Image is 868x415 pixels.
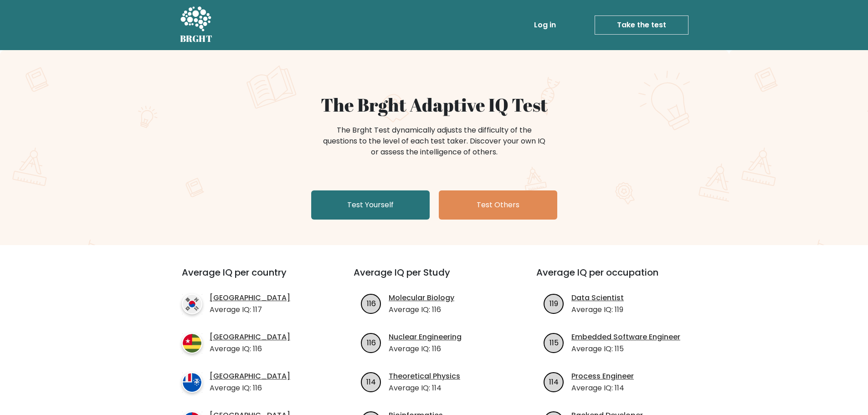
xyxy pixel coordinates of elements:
p: Average IQ: 114 [571,383,634,394]
p: Average IQ: 116 [210,383,290,394]
h3: Average IQ per Study [354,267,514,289]
text: 114 [549,376,559,387]
text: 119 [550,298,558,308]
a: BRGHT [180,4,213,46]
p: Average IQ: 119 [571,304,624,315]
h3: Average IQ per country [182,267,321,289]
a: Data Scientist [571,292,624,303]
text: 116 [367,298,376,308]
a: [GEOGRAPHIC_DATA] [210,332,290,343]
img: country [182,372,202,393]
p: Average IQ: 115 [571,343,680,354]
a: Embedded Software Engineer [571,332,680,343]
a: Log in [530,16,560,34]
p: Average IQ: 116 [210,343,290,354]
a: Process Engineer [571,371,634,382]
img: country [182,294,202,314]
a: Molecular Biology [389,292,454,303]
a: [GEOGRAPHIC_DATA] [210,292,290,303]
a: Test Yourself [311,190,430,220]
text: 116 [367,337,376,348]
p: Average IQ: 116 [389,304,454,315]
p: Average IQ: 117 [210,304,290,315]
a: Test Others [439,190,557,220]
h3: Average IQ per occupation [536,267,697,289]
text: 115 [550,337,559,348]
h1: The Brght Adaptive IQ Test [212,94,657,116]
div: The Brght Test dynamically adjusts the difficulty of the questions to the level of each test take... [320,125,548,158]
img: country [182,333,202,354]
a: Theoretical Physics [389,371,460,382]
p: Average IQ: 116 [389,343,462,354]
text: 114 [366,376,376,387]
p: Average IQ: 114 [389,383,460,394]
a: [GEOGRAPHIC_DATA] [210,371,290,382]
a: Take the test [595,15,688,35]
h5: BRGHT [180,33,213,44]
a: Nuclear Engineering [389,332,462,343]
